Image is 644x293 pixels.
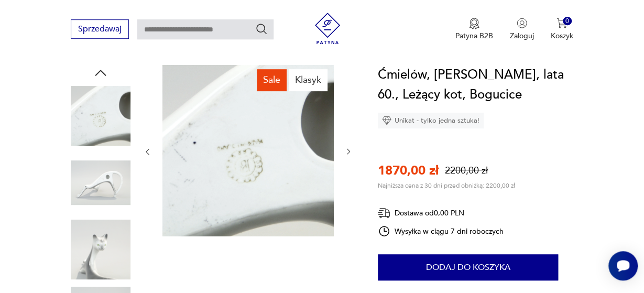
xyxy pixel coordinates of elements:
h1: Ćmielów, [PERSON_NAME], lata 60., Leżący kot, Bogucice [378,65,578,105]
img: Zdjęcie produktu Ćmielów, Mieczysław Naruszewicz, lata 60., Leżący kot, Bogucice [71,153,130,213]
p: 1870,00 zł [378,162,439,179]
p: Patyna B2B [455,31,493,41]
a: Sprzedawaj [71,26,129,34]
div: 0 [563,17,572,26]
div: Unikat - tylko jedna sztuka! [378,113,484,128]
button: Szukaj [255,23,268,35]
img: Zdjęcie produktu Ćmielów, Mieczysław Naruszewicz, lata 60., Leżący kot, Bogucice [71,86,130,146]
div: Wysyłka w ciągu 7 dni roboczych [378,225,504,237]
button: 0Koszyk [551,18,573,41]
p: Zaloguj [510,31,534,41]
p: Najniższa cena z 30 dni przed obniżką: 2200,00 zł [378,181,515,190]
iframe: Smartsupp widget button [608,251,638,280]
p: 2200,00 zł [445,164,488,177]
button: Dodaj do koszyka [378,254,558,280]
button: Zaloguj [510,18,534,41]
div: Klasyk [289,69,328,91]
p: Koszyk [551,31,573,41]
a: Ikona medaluPatyna B2B [455,18,493,41]
img: Zdjęcie produktu Ćmielów, Mieczysław Naruszewicz, lata 60., Leżący kot, Bogucice [162,65,334,236]
img: Ikona koszyka [556,18,567,28]
img: Ikona dostawy [378,207,390,220]
img: Patyna - sklep z meblami i dekoracjami vintage [312,13,343,44]
img: Zdjęcie produktu Ćmielów, Mieczysław Naruszewicz, lata 60., Leżący kot, Bogucice [71,220,130,279]
button: Patyna B2B [455,18,493,41]
img: Ikona medalu [469,18,479,29]
div: Sale [257,69,287,91]
button: Sprzedawaj [71,19,129,39]
img: Ikonka użytkownika [517,18,527,28]
img: Ikona diamentu [382,116,391,125]
div: Dostawa od 0,00 PLN [378,207,504,220]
